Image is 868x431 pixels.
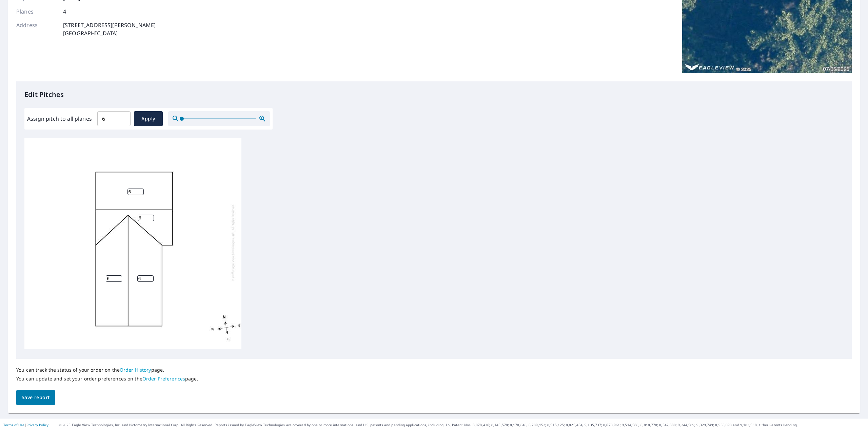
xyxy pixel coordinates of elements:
p: Edit Pitches [24,90,844,100]
p: You can update and set your order preferences on the page. [16,376,198,382]
p: | [3,423,48,427]
input: 00.0 [97,109,131,128]
p: 4 [63,7,66,16]
a: Order History [120,367,151,373]
p: © 2025 Eagle View Technologies, Inc. and Pictometry International Corp. All Rights Reserved. Repo... [59,423,865,428]
span: Apply [139,115,157,123]
p: Planes [16,7,57,16]
p: [STREET_ADDRESS][PERSON_NAME] [GEOGRAPHIC_DATA] [63,21,156,37]
p: You can track the status of your order on the page. [16,367,198,373]
button: Apply [134,111,163,126]
button: Save report [16,390,55,405]
label: Assign pitch to all planes [27,115,92,123]
p: Address [16,21,57,37]
span: Save report [22,393,50,402]
a: Order Preferences [142,375,185,382]
a: Terms of Use [3,423,24,427]
a: Privacy Policy [26,423,48,427]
